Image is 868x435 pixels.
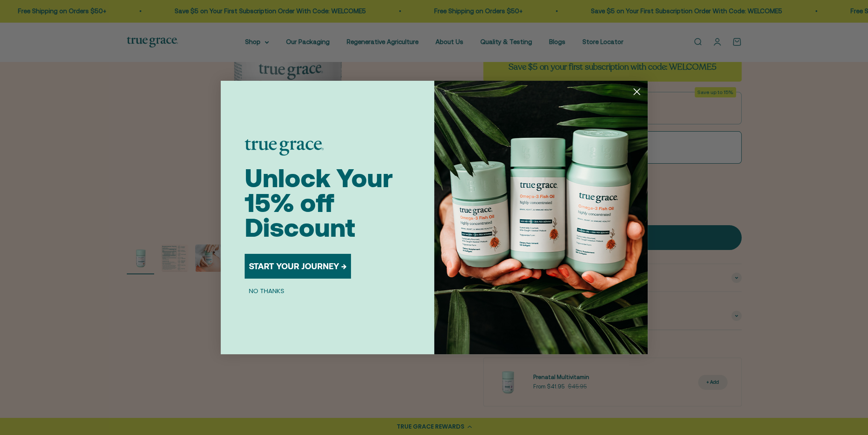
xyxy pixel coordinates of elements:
button: NO THANKS [245,285,289,296]
img: 098727d5-50f8-4f9b-9554-844bb8da1403.jpeg [434,81,648,354]
button: START YOUR JOURNEY → [245,254,351,279]
button: Close dialog [629,84,644,99]
span: Unlock Your 15% off Discount [245,163,393,242]
img: logo placeholder [245,139,324,156]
